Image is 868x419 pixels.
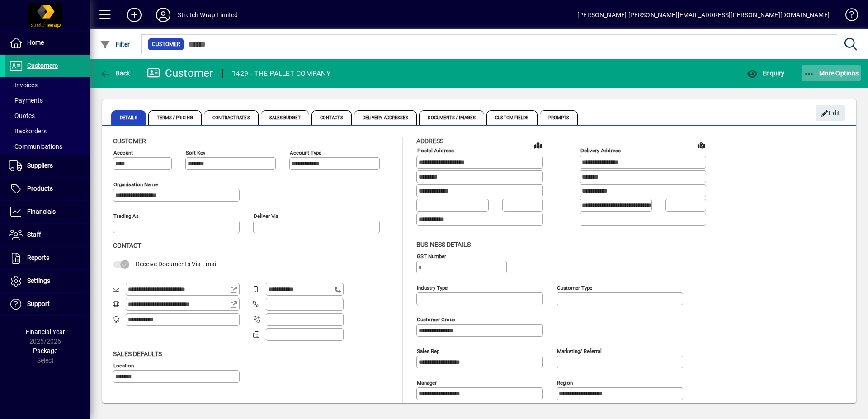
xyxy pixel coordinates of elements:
mat-label: Sort key [186,150,205,156]
span: Customer [113,137,146,145]
span: Address [416,137,443,145]
span: Reports [27,254,49,261]
a: Home [5,32,90,54]
button: Edit [816,105,845,121]
span: Contract Rates [204,110,258,125]
div: Stretch Wrap Limited [178,8,238,22]
a: Communications [5,139,90,154]
a: Quotes [5,108,90,123]
mat-label: Customer group [417,316,455,322]
span: Payments [9,97,43,104]
div: 1429 - THE PALLET COMPANY [232,66,330,81]
a: Staff [5,224,90,246]
span: Financials [27,208,56,215]
a: Payments [5,93,90,108]
span: Settings [27,277,50,284]
button: Filter [98,36,132,52]
button: Back [98,65,132,81]
span: Support [27,300,50,307]
mat-label: Location [113,362,134,368]
mat-label: Account Type [290,150,321,156]
span: Documents / Images [419,110,484,125]
span: Sales Budget [261,110,309,125]
a: Invoices [5,77,90,93]
span: Terms / Pricing [148,110,202,125]
span: Custom Fields [486,110,537,125]
mat-label: Marketing/ Referral [557,348,602,354]
mat-label: Organisation name [113,181,158,188]
a: View on map [531,138,545,152]
a: Support [5,293,90,315]
span: Business details [416,241,471,248]
span: More Options [804,70,859,77]
span: Financial Year [26,328,65,335]
span: Details [111,110,146,125]
span: Communications [9,143,62,150]
button: Enquiry [745,65,787,81]
mat-label: Deliver via [254,213,278,219]
button: Profile [149,7,178,23]
a: View on map [694,138,708,152]
mat-label: Manager [417,379,437,386]
span: Contacts [311,110,352,125]
span: Receive Documents Via Email [136,260,217,268]
span: Contact [113,242,141,249]
span: Customers [27,62,58,69]
span: Delivery Addresses [354,110,417,125]
a: Suppliers [5,155,90,177]
span: Customer [152,40,180,49]
mat-label: Industry type [417,284,448,291]
a: Products [5,178,90,200]
mat-label: Sales rep [417,348,439,354]
a: Backorders [5,123,90,139]
span: Staff [27,231,41,238]
a: Reports [5,247,90,269]
mat-label: GST Number [417,253,446,259]
span: Backorders [9,127,47,135]
span: Quotes [9,112,35,119]
a: Settings [5,270,90,292]
button: Add [120,7,149,23]
span: Enquiry [747,70,784,77]
span: Home [27,39,44,46]
span: Sales defaults [113,350,162,358]
a: Knowledge Base [839,2,857,31]
span: Edit [821,106,840,121]
button: More Options [802,65,861,81]
span: Package [33,347,57,354]
mat-label: Trading as [113,213,139,219]
span: Prompts [540,110,578,125]
mat-label: Customer type [557,284,592,291]
span: Back [100,70,130,77]
span: Products [27,185,53,192]
div: Customer [147,66,213,80]
span: Suppliers [27,162,53,169]
span: Invoices [9,81,38,89]
div: [PERSON_NAME] [PERSON_NAME][EMAIL_ADDRESS][PERSON_NAME][DOMAIN_NAME] [577,8,830,22]
mat-label: Region [557,379,573,386]
span: Filter [100,41,130,48]
mat-label: Account [113,150,133,156]
app-page-header-button: Back [90,65,140,81]
a: Financials [5,201,90,223]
